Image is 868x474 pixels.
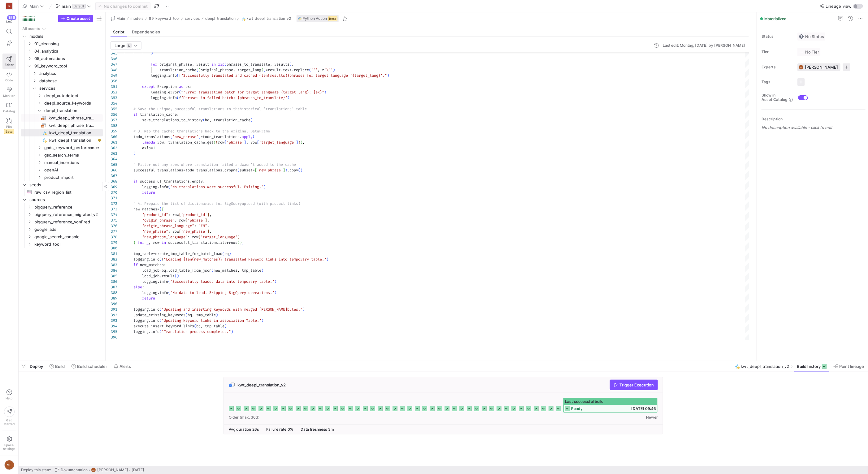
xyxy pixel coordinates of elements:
span: f [179,73,181,78]
span: bigquery_reference_migrated_v2 [34,211,102,218]
span: ( [224,62,227,67]
div: Press SPACE to select this row. [21,114,103,122]
span: empty [192,179,203,184]
span: ] [244,140,246,145]
span: 01_cleansing [34,40,102,47]
span: ) [300,140,302,145]
span: ( [309,67,311,72]
span: . [166,95,168,100]
img: No status [799,34,804,39]
div: 352 [111,89,117,95]
span: seeds [29,181,102,188]
span: logging [151,95,166,100]
span: Main [29,4,39,9]
button: Build history [794,361,830,372]
span: keyword_tool [34,241,102,248]
span: f [179,95,181,100]
button: deepl_translation [204,15,237,22]
span: . [166,73,168,78]
span: ( [216,140,218,145]
div: 364 [111,156,117,162]
span: subset [240,168,253,173]
span: replace [294,67,309,72]
span: result [196,62,209,67]
a: kwt_deepl_translation​​​​​ [21,136,103,144]
span: Get started [4,418,15,426]
div: Press SPACE to select this row. [21,40,103,47]
button: Alerts [111,361,134,372]
span: copy [289,168,298,173]
span: target_lang [237,67,261,72]
span: Editor [5,63,14,67]
span: ) [298,140,300,145]
button: Point lineage [831,361,867,372]
span: save_translations_to_history [142,118,203,123]
button: DokumentationME[PERSON_NAME][DATE] [54,466,146,474]
span: deepl_translation [205,16,236,21]
span: Space settings [3,443,15,450]
span: = [253,168,255,173]
span: bq [205,118,209,123]
div: 358 [111,123,117,128]
span: ) [250,118,253,123]
span: r [322,67,324,72]
span: main [62,4,71,9]
button: Main [109,15,127,22]
a: Editor [2,54,16,69]
span: ( [198,67,201,72]
span: results [274,62,289,67]
div: Press SPACE to select this row. [21,55,103,62]
div: Press SPACE to select this row. [21,25,103,32]
span: No Status [799,34,824,39]
span: # Filter out any rows where translation failed and [133,162,242,167]
div: Press SPACE to select this row. [21,84,103,92]
div: 346 [111,56,117,62]
span: 'phrase' [227,140,244,145]
span: error [168,90,179,95]
div: 353 [111,95,117,101]
span: : [292,62,294,67]
span: info [168,73,177,78]
span: Status [762,34,792,39]
span: , [302,140,305,145]
div: ME [4,460,14,470]
span: ( [298,168,300,173]
div: Press SPACE to select this row. [21,151,103,159]
span: Code [5,78,13,82]
div: 359 [111,128,117,134]
span: # Save the unique, successful translations to the [133,106,240,111]
a: Monitor [2,84,16,100]
span: nal DataFrame [242,129,270,134]
span: ) [300,168,302,173]
div: Press SPACE to select this row. [21,159,103,166]
img: No tier [799,50,804,54]
div: 363 [111,151,117,156]
div: 156 [7,15,16,20]
span: [ [170,134,172,139]
span: ) [287,95,289,100]
div: Press SPACE to select this row. [21,62,103,70]
p: No description available - click to edit [762,125,866,130]
span: ] [263,67,266,72]
div: 350 [111,78,117,84]
span: analytics [39,70,102,77]
button: Last successful buildready[DATE] 09:46 [563,398,658,413]
div: 369 [111,184,117,190]
div: 360 [111,134,117,140]
span: 1 [153,145,155,150]
span: kwt_deepl_translation​​​​​ [49,137,96,144]
div: 367 [111,173,117,179]
span: 04_analytics [34,48,102,55]
span: info [168,95,177,100]
div: Press SPACE to select this row. [21,174,103,181]
span: . [281,67,283,72]
span: models [131,16,144,21]
span: Beta [4,129,14,134]
span: "Error translating batch for target language {targ [183,90,292,95]
span: ] [198,134,201,139]
button: models [129,15,145,22]
span: deepl_translation [44,107,102,114]
span: todo_translations [203,134,240,139]
div: AB [6,3,12,9]
span: result [268,67,281,72]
